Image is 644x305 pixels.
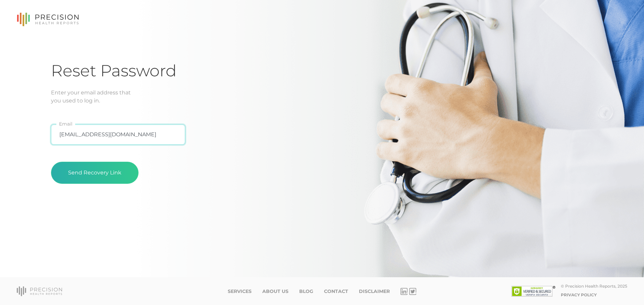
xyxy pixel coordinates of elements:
[262,289,288,294] a: About Us
[51,125,185,145] input: Email
[51,89,593,105] p: Enter your email address that you used to log in.
[51,61,593,81] h1: Reset Password
[561,292,597,297] a: Privacy Policy
[512,286,555,297] img: SSL site seal - click to verify
[299,289,313,294] a: Blog
[51,162,139,184] button: Send Recovery Link
[324,289,348,294] a: Contact
[359,289,390,294] a: Disclaimer
[228,289,252,294] a: Services
[561,284,627,289] div: © Precision Health Reports, 2025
